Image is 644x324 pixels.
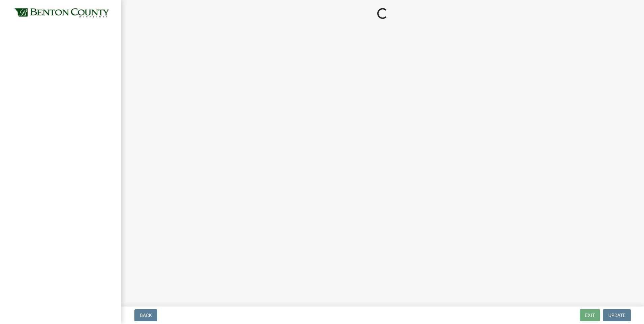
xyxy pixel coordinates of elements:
[580,309,600,321] button: Exit
[13,7,110,19] img: Benton County, Minnesota
[608,313,625,318] span: Update
[140,313,152,318] span: Back
[603,309,631,321] button: Update
[134,309,157,321] button: Back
